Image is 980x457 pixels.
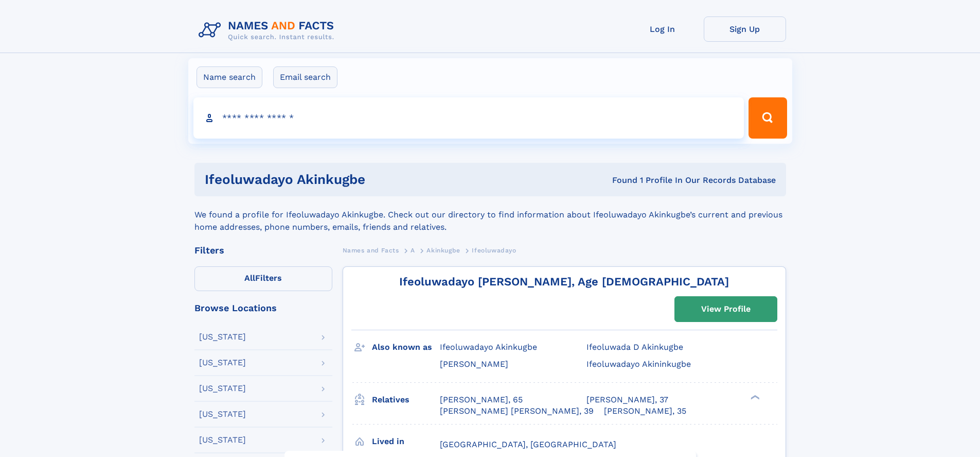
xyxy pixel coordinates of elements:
div: Found 1 Profile In Our Records Database [489,175,776,186]
div: [US_STATE] [199,384,246,393]
label: Name search [197,66,262,88]
div: Filters [194,246,332,255]
span: [GEOGRAPHIC_DATA], [GEOGRAPHIC_DATA] [440,439,616,449]
h3: Relatives [372,391,440,409]
a: [PERSON_NAME], 37 [586,394,668,405]
a: Ifeoluwadayo [PERSON_NAME], Age [DEMOGRAPHIC_DATA] [399,275,729,288]
button: Search Button [749,97,787,139]
a: Names and Facts [343,244,399,257]
div: [US_STATE] [199,410,246,418]
span: All [244,273,255,283]
label: Filters [194,266,332,291]
a: View Profile [675,297,777,321]
a: Log In [621,16,704,42]
img: Logo Names and Facts [194,16,343,44]
a: [PERSON_NAME], 35 [604,405,686,417]
span: [PERSON_NAME] [440,359,508,369]
div: Browse Locations [194,303,332,313]
span: Ifeoluwada D Akinkugbe [586,342,683,352]
span: Ifeoluwadayo [472,247,516,254]
h3: Lived in [372,433,440,450]
a: A [411,244,415,257]
a: [PERSON_NAME], 65 [440,394,523,405]
label: Email search [273,66,337,88]
span: A [411,247,415,254]
a: [PERSON_NAME] [PERSON_NAME], 39 [440,405,594,417]
div: ❯ [748,394,760,400]
div: [US_STATE] [199,436,246,444]
h3: Also known as [372,338,440,356]
span: Ifeoluwadayo Akinkugbe [440,342,537,352]
h1: Ifeoluwadayo Akinkugbe [205,173,489,186]
a: Sign Up [704,16,786,42]
span: Akinkugbe [426,247,460,254]
div: [US_STATE] [199,333,246,341]
span: Ifeoluwadayo Akininkugbe [586,359,691,369]
div: [US_STATE] [199,359,246,367]
div: View Profile [701,297,751,321]
a: Akinkugbe [426,244,460,257]
div: We found a profile for Ifeoluwadayo Akinkugbe. Check out our directory to find information about ... [194,196,786,233]
input: search input [193,97,744,139]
